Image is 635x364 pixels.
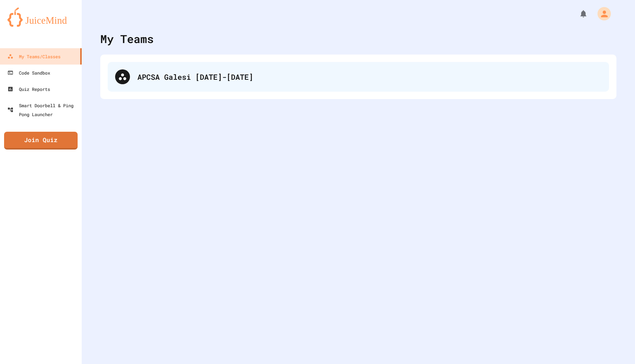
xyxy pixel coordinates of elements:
div: My Notifications [565,7,590,20]
div: My Teams [100,30,154,47]
div: My Account [590,5,613,22]
div: APCSA Galesi [DATE]-[DATE] [108,62,609,92]
div: Quiz Reports [7,85,50,94]
div: My Teams/Classes [7,52,61,61]
div: Smart Doorbell & Ping Pong Launcher [7,101,79,119]
img: logo-orange.svg [7,7,74,27]
div: APCSA Galesi [DATE]-[DATE] [137,71,602,82]
a: Join Quiz [4,132,78,150]
div: Code Sandbox [7,68,50,77]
